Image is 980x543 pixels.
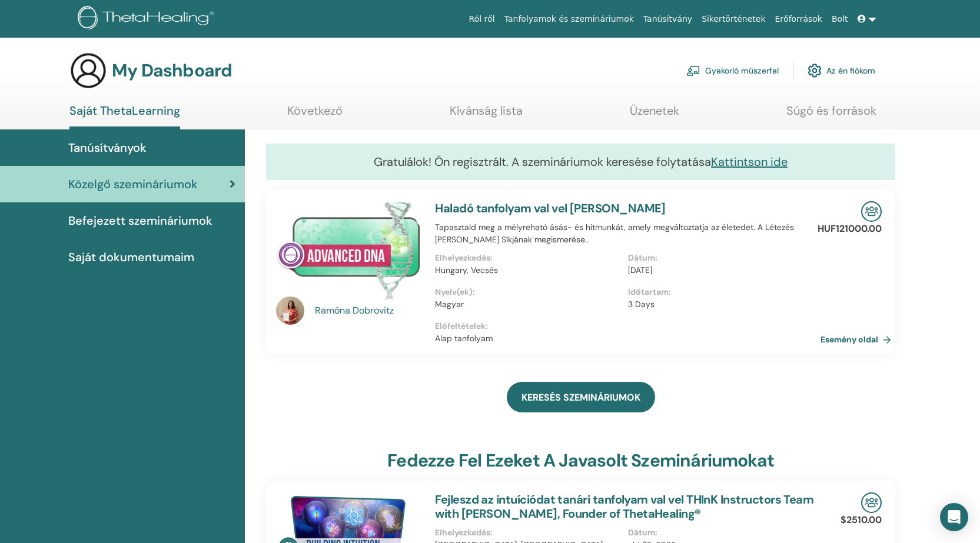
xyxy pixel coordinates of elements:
img: chalkboard-teacher.svg [686,65,700,76]
a: Kattintson ide [711,154,788,169]
h3: My Dashboard [112,60,232,81]
a: Súgó és források [786,104,876,126]
h3: Fedezze fel ezeket a javasolt szemináriumokat [387,450,774,471]
p: Dátum : [628,527,813,539]
p: Tapasztald meg a mélyreható ásás- és hitmunkát, amely megváltoztatja az életedet. A Létezés [PERS... [435,221,820,246]
div: Gratulálok! Ön regisztrált. A szemináriumok keresése folytatása [266,144,895,180]
a: Sikertörténetek [697,8,770,30]
span: Saját dokumentumaim [68,248,194,266]
a: Üzenetek [630,104,679,126]
p: $2510.00 [841,513,882,527]
a: KERESÉS SZEMINÁRIUMOK [507,382,655,412]
p: Dátum : [628,252,813,264]
a: Tanfolyamok és szemináriumok [500,8,639,30]
a: Ramóna Dobrovitz [315,304,424,318]
span: Befejezett szemináriumok [68,212,212,229]
img: generic-user-icon.jpg [69,52,107,89]
p: Elhelyezkedés : [435,252,620,264]
span: Közelgő szemináriumok [68,175,198,193]
img: default.jpg [276,297,304,325]
p: Hungary, Vecsés [435,264,620,277]
p: HUF121000.00 [818,222,882,236]
p: Alap tanfolyam [435,332,820,345]
a: Következő [287,104,343,126]
a: Haladó tanfolyam val vel [PERSON_NAME] [435,201,666,216]
a: Esemény oldal [820,331,896,348]
a: Bolt [827,8,853,30]
p: Időtartam : [628,286,813,298]
img: In-Person Seminar [861,201,882,222]
span: Tanúsítványok [68,139,147,156]
img: In-Person Seminar [861,492,882,513]
div: Open Intercom Messenger [940,503,968,531]
a: Tanúsítvány [639,8,697,30]
p: Elhelyezkedés : [435,527,620,539]
p: Előfeltételek : [435,320,820,332]
img: logo.png [78,6,218,32]
a: Ról ről [464,8,500,30]
a: Fejleszd az intuíciódat tanári tanfolyam val vel THInK Instructors Team with [PERSON_NAME], Found... [435,492,813,521]
a: Kívánság lista [450,104,523,126]
p: [DATE] [628,264,813,277]
a: Gyakorló műszerfal [686,58,779,84]
p: Magyar [435,298,620,311]
a: Saját ThetaLearning [69,104,180,129]
a: Erőforrások [770,8,827,30]
p: 3 Days [628,298,813,311]
img: Haladó tanfolyam [276,201,421,300]
a: Az én fiókom [808,58,875,84]
p: Nyelv(ek) : [435,286,620,298]
span: KERESÉS SZEMINÁRIUMOK [521,391,640,404]
img: cog.svg [808,61,822,81]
